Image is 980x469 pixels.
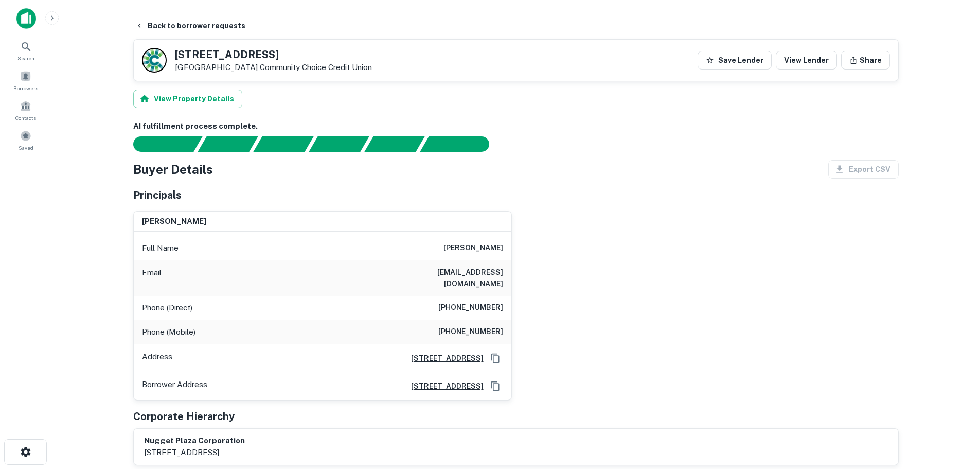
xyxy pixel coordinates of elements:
[175,63,372,72] p: [GEOGRAPHIC_DATA]
[142,302,192,314] p: Phone (Direct)
[380,267,503,289] h6: [EMAIL_ADDRESS][DOMAIN_NAME]
[420,136,502,152] div: AI fulfillment process complete.
[3,66,48,94] a: Borrowers
[142,267,162,289] p: Email
[438,302,503,314] h6: [PHONE_NUMBER]
[133,187,182,203] h5: Principals
[144,446,245,459] p: [STREET_ADDRESS]
[3,37,48,64] a: Search
[198,136,258,152] div: Your request is received and processing...
[403,353,484,364] a: [STREET_ADDRESS]
[142,378,207,394] p: Borrower Address
[3,126,48,154] a: Saved
[698,51,772,70] button: Save Lender
[175,49,372,60] h5: [STREET_ADDRESS]
[364,136,424,152] div: Principals found, still searching for contact information. This may take time...
[133,160,213,179] h4: Buyer Details
[133,90,242,108] button: View Property Details
[488,378,503,394] button: Copy Address
[309,136,369,152] div: Principals found, AI now looking for contact information...
[260,63,372,72] a: Community Choice Credit Union
[121,136,198,152] div: Sending borrower request to AI...
[443,242,503,254] h6: [PERSON_NAME]
[142,242,179,254] p: Full Name
[776,51,837,70] a: View Lender
[253,136,313,152] div: Documents found, AI parsing details...
[403,380,484,392] a: [STREET_ADDRESS]
[3,96,48,124] a: Contacts
[133,120,899,132] h6: AI fulfillment process complete.
[19,144,33,152] span: Saved
[13,84,38,92] span: Borrowers
[16,8,36,29] img: capitalize-icon.png
[15,114,36,122] span: Contacts
[841,51,890,70] button: Share
[142,216,206,228] h6: [PERSON_NAME]
[17,54,34,62] span: Search
[133,409,235,424] h5: Corporate Hierarchy
[131,16,250,35] button: Back to borrower requests
[438,326,503,338] h6: [PHONE_NUMBER]
[488,351,503,366] button: Copy Address
[142,326,195,338] p: Phone (Mobile)
[144,435,245,447] h6: nugget plaza corporation
[929,387,980,436] iframe: Chat Widget
[142,351,172,366] p: Address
